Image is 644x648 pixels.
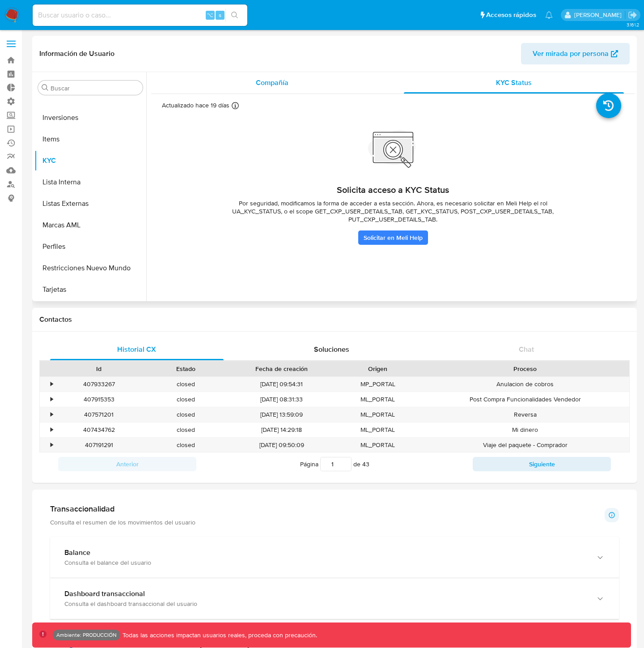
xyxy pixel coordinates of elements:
button: search-icon [225,9,244,21]
span: 43 [362,460,369,469]
input: Buscar usuario o caso... [33,9,247,21]
div: • [51,380,53,388]
div: closed [142,377,229,392]
span: Compañía [256,77,288,88]
div: Post Compra Funcionalidades Vendedor [421,392,629,407]
div: Anulacion de cobros [421,377,629,392]
button: Marcas AML [34,214,146,236]
span: Soluciones [314,344,349,354]
div: 407933267 [55,377,142,392]
p: Actualizado hace 19 días [162,101,229,110]
span: s [219,11,221,19]
button: Items [34,128,146,150]
span: Historial CX [117,344,156,354]
div: [DATE] 14:29:18 [229,422,335,437]
div: ML_PORTAL [335,407,421,422]
div: [DATE] 08:31:33 [229,392,335,407]
div: [DATE] 09:54:31 [229,377,335,392]
div: Mi dinero [421,422,629,437]
p: Ambiente: PRODUCCIÓN [56,633,117,637]
button: Anterior [58,457,196,471]
div: ML_PORTAL [335,438,421,452]
button: Ver mirada por persona [521,43,630,64]
div: 407191291 [55,438,142,452]
p: Todas las acciones impactan usuarios reales, proceda con precaución. [120,631,317,639]
div: ML_PORTAL [335,422,421,437]
div: Reversa [421,407,629,422]
a: Salir [628,10,637,20]
div: closed [142,407,229,422]
h1: Información de Usuario [39,49,114,58]
button: Inversiones [34,107,146,128]
div: ML_PORTAL [335,392,421,407]
button: Siguiente [473,457,611,471]
div: • [51,426,53,434]
div: Estado [148,364,223,373]
div: Fecha de creación [235,364,328,373]
button: Tarjetas [34,279,146,300]
span: KYC Status [496,77,532,88]
span: Ver mirada por persona [533,43,609,64]
span: Chat [519,344,534,354]
div: [DATE] 09:50:09 [229,438,335,452]
div: closed [142,422,229,437]
span: Accesos rápidos [486,10,536,20]
span: Página de [300,457,369,471]
div: • [51,410,53,419]
div: 407915353 [55,392,142,407]
div: [DATE] 13:59:09 [229,407,335,422]
div: • [51,395,53,404]
input: Buscar [51,84,139,92]
button: Listas Externas [34,193,146,214]
p: fernando.bolognino@mercadolibre.com [574,11,625,19]
button: Restricciones Nuevo Mundo [34,257,146,279]
div: MP_PORTAL [335,377,421,392]
div: Proceso [428,364,623,373]
div: • [51,441,53,449]
div: Origen [341,364,415,373]
div: closed [142,438,229,452]
a: Notificaciones [545,11,553,19]
div: 407434762 [55,422,142,437]
div: closed [142,392,229,407]
div: Id [62,364,136,373]
div: Viaje del paquete - Comprador [421,438,629,452]
div: 407571201 [55,407,142,422]
h1: Contactos [39,315,630,324]
button: Buscar [42,84,49,91]
button: Lista Interna [34,171,146,193]
span: ⌥ [207,11,213,19]
button: Perfiles [34,236,146,257]
button: KYC [34,150,146,171]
